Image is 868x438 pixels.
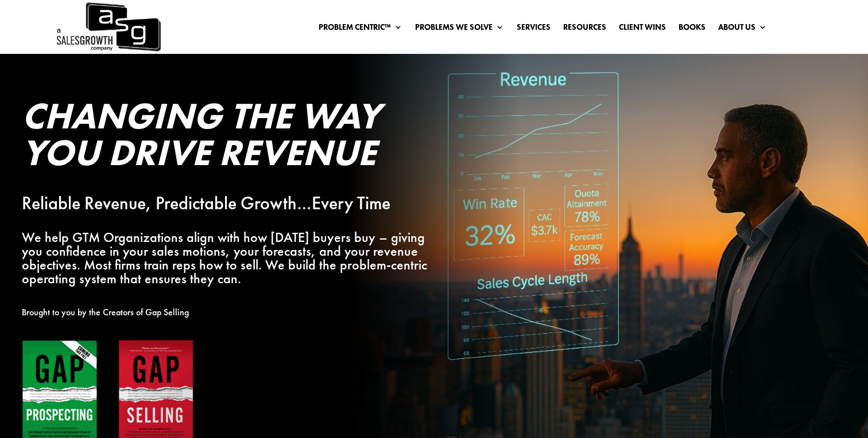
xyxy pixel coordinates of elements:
p: Brought to you by the Creators of Gap Selling [22,306,448,319]
p: We help GTM Organizations align with how [DATE] buyers buy – giving you confidence in your sales ... [22,230,448,285]
a: Problem Centric™ [319,23,402,36]
a: About Us [718,23,767,36]
h2: Changing the Way You Drive Revenue [22,97,448,177]
p: Reliable Revenue, Predictable Growth…Every Time [22,197,448,210]
a: Resources [563,23,606,36]
a: Problems We Solve [415,23,504,36]
a: Books [679,23,706,36]
a: Client Wins [619,23,666,36]
a: Services [517,23,551,36]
